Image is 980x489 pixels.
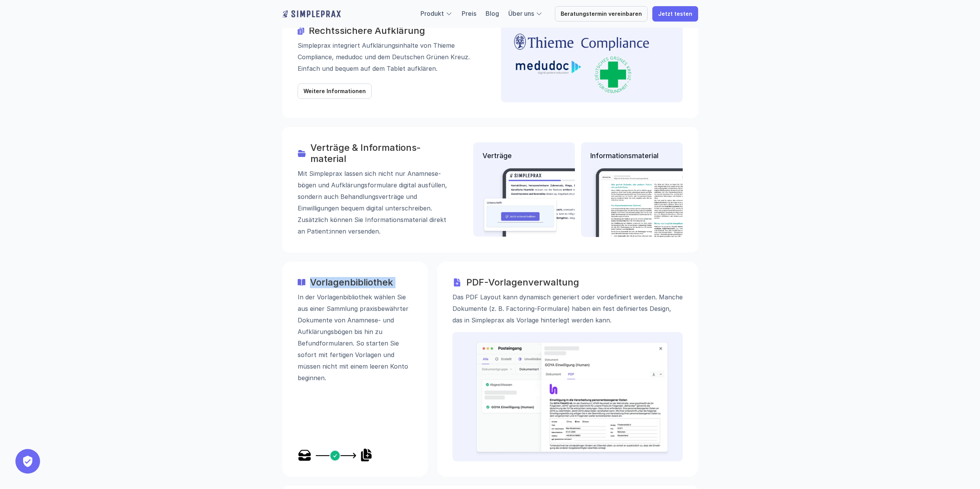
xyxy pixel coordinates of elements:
img: Beispielbild einer PDF-Vorlage automatisch generiert in der Anwendung [475,341,669,456]
img: Beispielbild eines Vertrages [482,168,620,237]
p: Informationsmaterial [590,152,673,160]
a: Blog [486,10,499,17]
p: Verträge [482,152,566,160]
a: Beratungstermin vereinbaren [555,6,648,22]
p: Das PDF Layout kann dynamisch generiert oder vordefiniert werden. Manche Dokumente (z. B. Factori... [452,291,683,325]
h3: Vorlagenbibliothek [310,277,412,288]
a: Weitere Informationen [298,83,372,99]
h3: PDF-Vorlagenverwaltung [466,277,683,288]
p: Weitere Informationen [303,88,366,95]
a: Produkt [420,10,444,17]
p: Simpleprax integriert Aufklärungs­inhalte von Thieme Compliance, medudoc und dem Deutschen Grünen... [298,40,479,74]
p: Mit Simpleprax lassen sich nicht nur Anamnese­bögen und Aufklärungs­formulare digital ausfüllen, ... [298,168,452,237]
p: Jetzt testen [658,11,692,17]
a: Preis [462,10,476,17]
p: In der Vorlagenbibliothek wählen Sie aus einer Sammlung praxisbewährter Dokumente von Anamnese- u... [298,291,412,383]
a: Über uns [508,10,534,17]
img: Logos der Aufklärungspartner [510,31,653,93]
a: Jetzt testen [652,6,698,22]
h3: Verträge & Informations­­material [310,142,452,165]
p: Beratungstermin vereinbaren [561,11,642,17]
img: Beispielbild eine Informationsartikels auf dem Tablet [590,168,705,237]
h3: Rechtssichere Aufklärung [309,25,479,37]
